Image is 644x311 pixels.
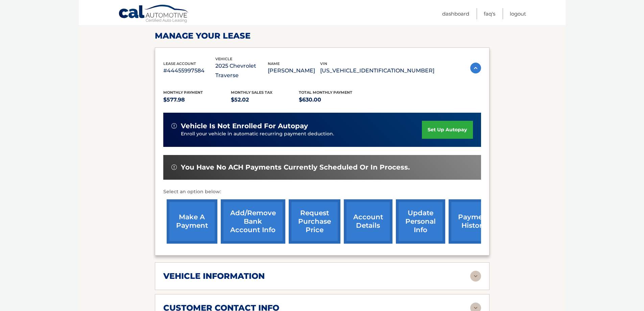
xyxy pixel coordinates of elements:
[268,61,280,66] span: name
[163,271,265,281] h2: vehicle information
[181,130,422,138] p: Enroll your vehicle in automatic recurring payment deduction.
[163,61,196,66] span: lease account
[215,61,268,80] p: 2025 Chevrolet Traverse
[118,4,189,24] a: Cal Automotive
[449,199,499,244] a: payment history
[344,199,392,244] a: account details
[181,163,410,172] span: You have no ACH payments currently scheduled or in process.
[396,199,445,244] a: update personal info
[215,57,232,61] span: vehicle
[231,90,272,95] span: Monthly sales Tax
[163,95,231,105] p: $577.98
[510,8,526,19] a: Logout
[299,90,352,95] span: Total Monthly Payment
[470,271,481,282] img: accordion-rest.svg
[171,123,177,129] img: alert-white.svg
[155,31,490,41] h2: Manage Your Lease
[171,164,177,170] img: alert-white.svg
[163,90,203,95] span: Monthly Payment
[167,199,217,244] a: make a payment
[299,95,367,105] p: $630.00
[320,61,327,66] span: vin
[484,8,495,19] a: FAQ's
[268,66,320,75] p: [PERSON_NAME]
[422,121,473,139] a: set up autopay
[231,95,299,105] p: $52.02
[442,8,469,19] a: Dashboard
[289,199,340,244] a: request purchase price
[470,63,481,73] img: accordion-active.svg
[163,66,216,75] p: #44455997584
[320,66,434,75] p: [US_VEHICLE_IDENTIFICATION_NUMBER]
[221,199,285,244] a: Add/Remove bank account info
[163,188,481,196] p: Select an option below:
[181,122,308,130] span: vehicle is not enrolled for autopay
